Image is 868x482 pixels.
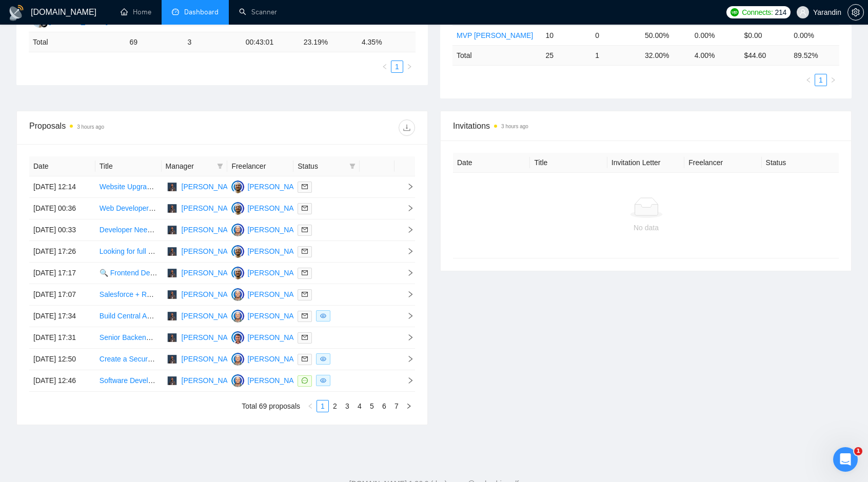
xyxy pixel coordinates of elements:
[302,291,308,297] span: mail
[366,400,378,412] li: 5
[231,182,306,190] a: OP[PERSON_NAME]
[182,332,241,343] div: [PERSON_NAME]
[172,8,179,15] span: dashboard
[691,45,740,65] td: 4.00 %
[95,156,162,176] th: Title
[166,180,179,193] img: DS
[231,290,306,298] a: AY[PERSON_NAME]
[182,267,241,278] div: [PERSON_NAME]
[684,153,761,173] th: Freelancer
[231,247,306,255] a: OP[PERSON_NAME]
[166,333,241,341] a: DS[PERSON_NAME]
[731,8,739,16] img: upwork-logo.png
[182,181,241,192] div: [PERSON_NAME]
[501,124,528,129] time: 3 hours ago
[29,176,95,198] td: [DATE] 12:14
[461,222,831,233] div: No data
[403,400,415,412] button: right
[166,247,241,255] a: DS[PERSON_NAME]
[300,32,358,52] td: 23.19 %
[247,181,306,192] div: [PERSON_NAME]
[166,182,241,190] a: DS[PERSON_NAME]
[307,403,313,409] span: left
[182,246,241,257] div: [PERSON_NAME]
[815,74,826,86] a: 1
[391,61,403,73] li: 1
[166,288,179,301] img: DS
[29,306,95,327] td: [DATE] 17:34
[641,45,691,65] td: 32.00 %
[406,403,412,409] span: right
[329,400,341,412] li: 2
[231,331,244,344] img: MK
[403,61,416,73] li: Next Page
[320,356,326,362] span: eye
[95,198,162,219] td: Web Developer Needed to Create a Custom Website from Scratch
[166,331,179,344] img: DS
[304,400,317,412] li: Previous Page
[166,245,179,258] img: DS
[848,8,863,16] span: setting
[100,333,344,342] a: Senior Backend Developer with AWS Lambda Experience for Fintech Project
[298,160,345,172] span: Status
[302,356,308,362] span: mail
[182,224,241,235] div: [PERSON_NAME]
[399,248,414,255] span: right
[827,74,839,86] button: right
[95,176,162,198] td: Website Upgrade (Jimdo → WordPress/WooCommerce or Shopify) – Shop Expansion & Payment Integration
[457,31,533,39] a: MVP [PERSON_NAME]
[399,334,414,341] span: right
[247,267,306,278] div: [PERSON_NAME]
[347,158,358,174] span: filter
[166,376,241,384] a: DS[PERSON_NAME]
[827,74,839,86] li: Next Page
[399,183,414,190] span: right
[805,77,812,83] span: left
[166,225,241,233] a: DS[PERSON_NAME]
[182,310,241,322] div: [PERSON_NAME]
[231,376,306,384] a: AY[PERSON_NAME]
[95,284,162,306] td: Salesforce + ReactJS Integration Specialist
[379,61,391,73] li: Previous Page
[399,119,415,136] button: download
[541,25,591,45] td: 10
[403,61,416,73] button: right
[399,355,414,363] span: right
[29,156,95,176] th: Date
[95,327,162,349] td: Senior Backend Developer with AWS Lambda Experience for Fintech Project
[304,400,317,412] button: left
[302,205,308,211] span: mail
[399,291,414,298] span: right
[100,376,303,385] a: Software Developer Needed for Site Planning App Development
[121,8,151,16] a: homeHome
[95,370,162,392] td: Software Developer Needed for Site Planning App Development
[182,375,241,386] div: [PERSON_NAME]
[399,269,414,276] span: right
[8,5,25,21] img: logo
[166,267,179,279] img: DS
[29,198,95,219] td: [DATE] 00:36
[353,400,366,412] li: 4
[390,400,403,412] li: 7
[302,270,308,276] span: mail
[227,156,293,176] th: Freelancer
[453,119,839,132] span: Invitations
[231,224,244,236] img: AY
[166,354,241,363] a: DS[PERSON_NAME]
[762,153,839,173] th: Status
[833,447,858,472] iframe: Intercom live chat
[740,45,790,65] td: $ 44.60
[126,32,184,52] td: 69
[231,268,306,276] a: OP[PERSON_NAME]
[329,400,341,412] a: 2
[830,77,836,83] span: right
[320,377,326,384] span: eye
[242,400,300,412] li: Total 69 proposals
[217,163,223,169] span: filter
[802,74,815,86] button: left
[95,219,162,241] td: Developer Needed for Retreat Planning SaaS Beta (BRB Systems™)
[166,311,241,319] a: DS[PERSON_NAME]
[182,203,241,214] div: [PERSON_NAME]
[242,32,300,52] td: 00:43:01
[231,374,244,387] img: AY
